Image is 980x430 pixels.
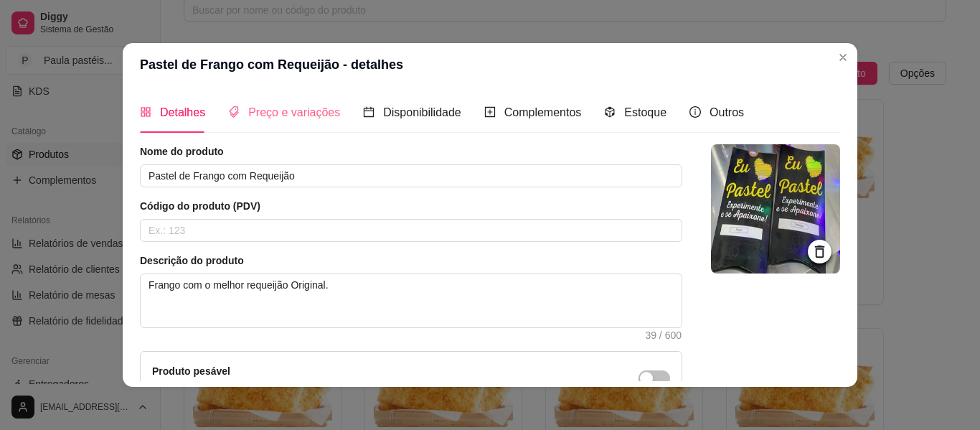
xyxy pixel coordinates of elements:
[624,106,666,118] span: Estoque
[248,106,340,118] span: Preço e variações
[689,106,701,118] span: info-circle
[228,106,240,118] span: tags
[504,106,582,118] span: Complementos
[140,164,682,187] input: Ex.: Hamburguer de costela
[383,106,461,118] span: Disponibilidade
[140,199,682,213] article: Código do produto (PDV)
[604,106,616,118] span: code-sandbox
[711,144,840,274] img: logo da loja
[152,365,230,377] label: Produto pesável
[140,106,151,118] span: appstore
[710,106,744,118] span: Outros
[363,106,374,118] span: calendar
[123,43,857,86] header: Pastel de Frango com Requeijão - detalhes
[160,106,205,118] span: Detalhes
[141,274,682,327] textarea: Frango com o melhor requeijão Original.
[484,106,496,118] span: plus-square
[140,219,682,242] input: Ex.: 123
[831,46,854,69] button: Close
[140,144,682,159] article: Nome do produto
[140,253,682,268] article: Descrição do produto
